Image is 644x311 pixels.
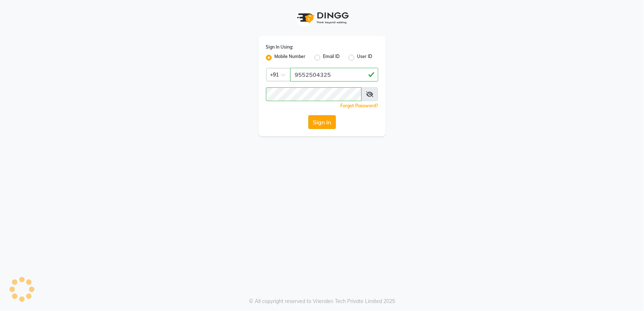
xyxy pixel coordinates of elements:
button: Sign In [308,115,336,129]
label: Email ID [323,53,340,62]
input: Username [290,68,378,82]
input: Username [266,87,362,101]
label: Sign In Using: [266,44,294,50]
a: Forgot Password? [341,103,378,108]
img: logo1.svg [293,7,351,29]
label: User ID [357,53,373,62]
label: Mobile Number [275,53,306,62]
